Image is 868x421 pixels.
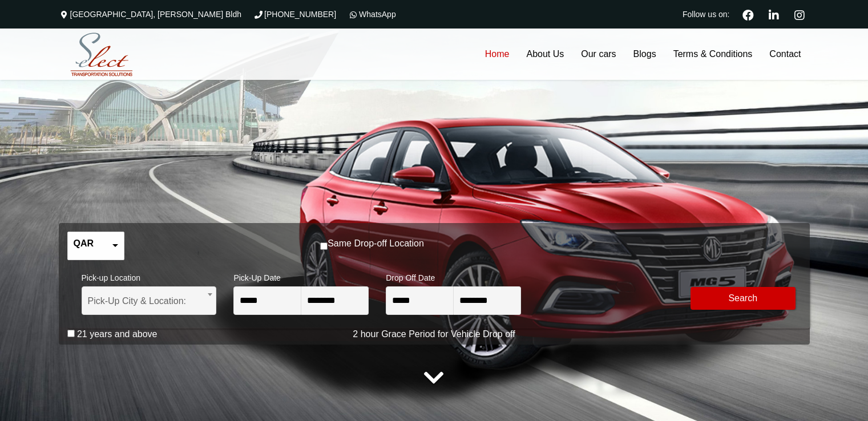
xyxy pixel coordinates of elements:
label: 21 years and above [77,329,158,340]
a: Blogs [625,29,665,80]
a: Instagram [790,8,810,21]
label: Same Drop-off Location [328,238,424,249]
span: Pick-Up Date [233,266,369,286]
span: Pick-Up City & Location: [88,287,211,315]
a: Linkedin [764,8,784,21]
a: Home [477,29,518,80]
a: About Us [518,29,572,80]
p: 2 hour Grace Period for Vehicle Drop off [59,327,810,341]
a: Facebook [738,8,758,21]
span: Drop Off Date [386,266,521,286]
span: Pick-up Location [82,266,217,286]
a: [PHONE_NUMBER] [253,10,336,19]
a: WhatsApp [348,10,396,19]
a: Our cars [572,29,624,80]
img: Select Rent a Car [62,30,142,79]
a: Terms & Conditions [665,29,761,80]
a: Contact [761,29,809,80]
span: Pick-Up City & Location: [82,286,217,315]
button: Modify Search [691,287,796,310]
label: QAR [74,238,94,249]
